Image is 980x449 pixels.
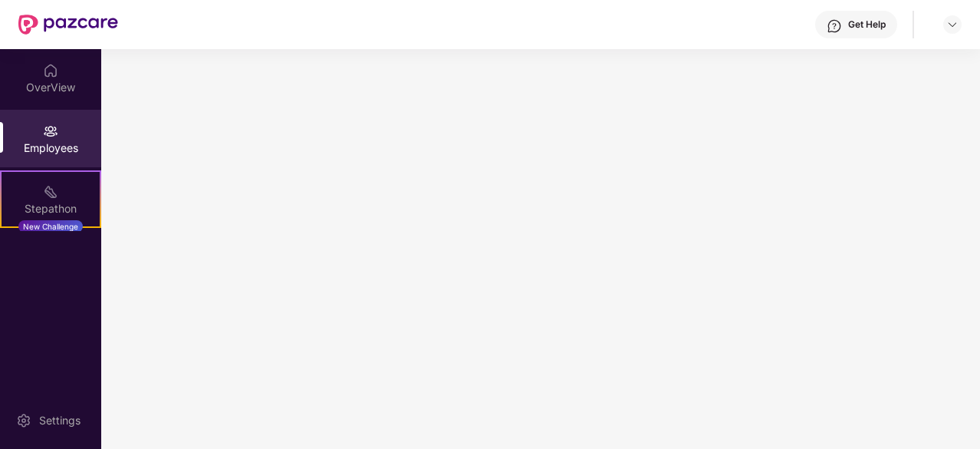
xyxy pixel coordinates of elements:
[2,201,100,216] div: Stepathon
[18,220,83,233] div: New Challenge
[43,63,58,78] img: svg+xml;base64,PHN2ZyBpZD0iSG9tZSIgeG1sbnM9Imh0dHA6Ly93d3cudzMub3JnLzIwMDAvc3ZnIiB3aWR0aD0iMjAiIG...
[827,18,842,34] img: svg+xml;base64,PHN2ZyBpZD0iSGVscC0zMngzMiIgeG1sbnM9Imh0dHA6Ly93d3cudzMub3JnLzIwMDAvc3ZnIiB3aWR0aD...
[35,413,85,428] div: Settings
[16,413,31,428] img: svg+xml;base64,PHN2ZyBpZD0iU2V0dGluZy0yMHgyMCIgeG1sbnM9Imh0dHA6Ly93d3cudzMub3JnLzIwMDAvc3ZnIiB3aW...
[946,18,959,31] img: svg+xml;base64,PHN2ZyBpZD0iRHJvcGRvd24tMzJ4MzIiIHhtbG5zPSJodHRwOi8vd3d3LnczLm9yZy8yMDAwL3N2ZyIgd2...
[43,184,58,200] img: svg+xml;base64,PHN2ZyB4bWxucz0iaHR0cDovL3d3dy53My5vcmcvMjAwMC9zdmciIHdpZHRoPSIyMSIgaGVpZ2h0PSIyMC...
[18,15,118,35] img: New Pazcare Logo
[848,18,886,31] div: Get Help
[43,124,58,139] img: svg+xml;base64,PHN2ZyBpZD0iRW1wbG95ZWVzIiB4bWxucz0iaHR0cDovL3d3dy53My5vcmcvMjAwMC9zdmciIHdpZHRoPS...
